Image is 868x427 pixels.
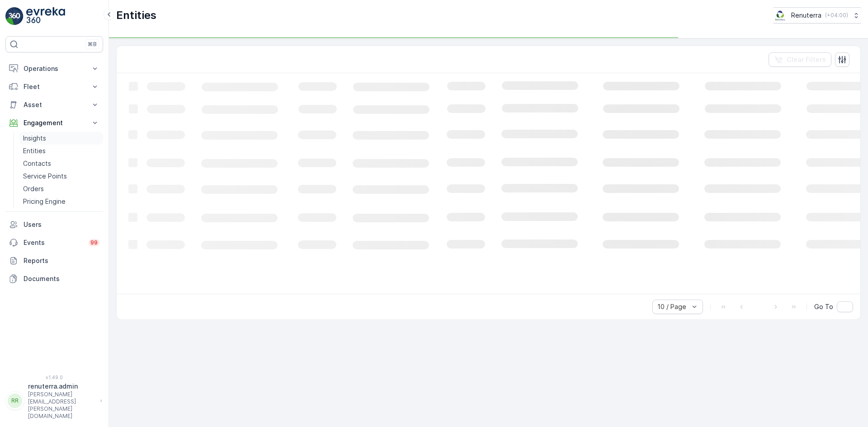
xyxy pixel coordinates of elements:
button: RRrenuterra.admin[PERSON_NAME][EMAIL_ADDRESS][PERSON_NAME][DOMAIN_NAME] [5,382,103,420]
button: Renuterra(+04:00) [774,7,861,23]
a: Users [5,216,103,234]
p: Insights [23,134,46,143]
p: Service Points [23,172,67,181]
p: renuterra.admin [28,382,96,391]
p: ⌘B [88,41,97,48]
button: Asset [5,96,103,114]
p: Entities [23,146,46,155]
p: Operations [24,64,85,73]
span: v 1.49.0 [5,375,103,380]
p: Renuterra [791,11,821,20]
p: Asset [24,100,85,109]
a: Service Points [19,170,103,183]
button: Engagement [5,114,103,132]
div: RR [8,394,22,408]
a: Reports [5,252,103,270]
p: Users [24,220,99,229]
a: Events99 [5,234,103,252]
p: 99 [90,239,98,246]
p: Pricing Engine [23,197,66,206]
p: Contacts [23,159,51,168]
p: Clear Filters [787,55,826,64]
p: Orders [23,184,44,193]
p: Documents [24,274,99,283]
p: Reports [24,256,99,265]
img: logo_light-DOdMpM7g.png [26,7,65,25]
button: Operations [5,60,103,78]
p: Fleet [24,82,85,91]
a: Documents [5,270,103,288]
button: Fleet [5,78,103,96]
img: Screenshot_2024-07-26_at_13.33.01.png [774,10,788,20]
a: Entities [19,145,103,157]
p: Events [24,238,83,247]
a: Pricing Engine [19,195,103,208]
a: Insights [19,132,103,145]
a: Contacts [19,157,103,170]
p: [PERSON_NAME][EMAIL_ADDRESS][PERSON_NAME][DOMAIN_NAME] [28,391,96,420]
span: Go To [814,302,833,311]
img: logo [5,7,24,25]
button: Clear Filters [769,52,831,67]
p: Engagement [24,118,85,127]
p: Entities [116,8,156,23]
p: ( +04:00 ) [825,12,848,19]
a: Orders [19,183,103,195]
